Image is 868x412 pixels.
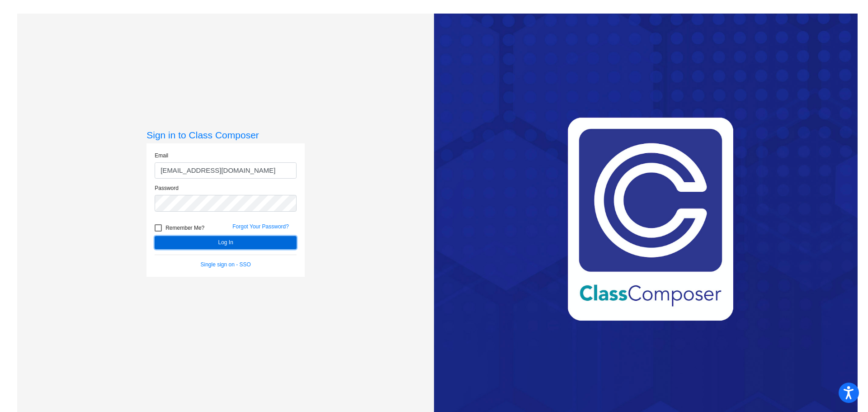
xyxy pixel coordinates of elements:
[155,152,168,160] label: Email
[155,184,179,192] label: Password
[232,223,289,230] a: Forgot Your Password?
[165,223,204,233] span: Remember Me?
[146,129,305,141] h3: Sign in to Class Composer
[201,261,251,268] a: Single sign on - SSO
[155,236,297,249] button: Log In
